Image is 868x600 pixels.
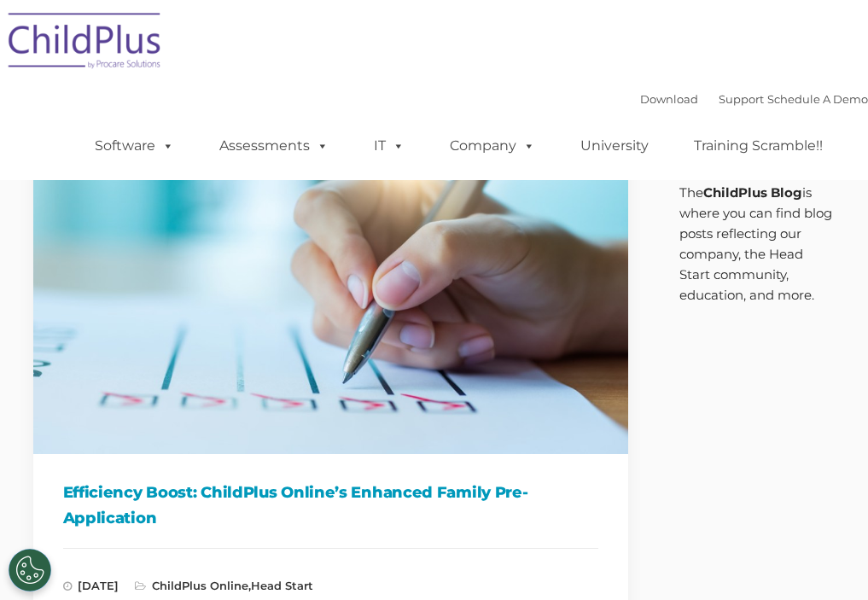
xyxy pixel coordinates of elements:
a: Assessments [202,129,346,163]
strong: ChildPlus Blog [703,184,802,201]
a: ChildPlus Online [152,579,248,592]
font: | [640,92,868,106]
span: , [135,579,313,592]
a: IT [357,129,422,163]
a: University [563,129,666,163]
a: Software [78,129,191,163]
a: Schedule A Demo [767,92,868,106]
a: Support [719,92,764,106]
p: The is where you can find blog posts reflecting our company, the Head Start community, education,... [679,183,836,306]
a: Training Scramble!! [677,129,840,163]
span: [DATE] [63,579,119,592]
img: Efficiency Boost: ChildPlus Online's Enhanced Family Pre-Application Process - Streamlining Appli... [33,119,629,454]
a: Download [640,92,698,106]
button: Cookies Settings [9,549,51,591]
h1: Efficiency Boost: ChildPlus Online’s Enhanced Family Pre-Application [63,480,599,531]
a: Company [433,129,552,163]
a: Head Start [251,579,313,592]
